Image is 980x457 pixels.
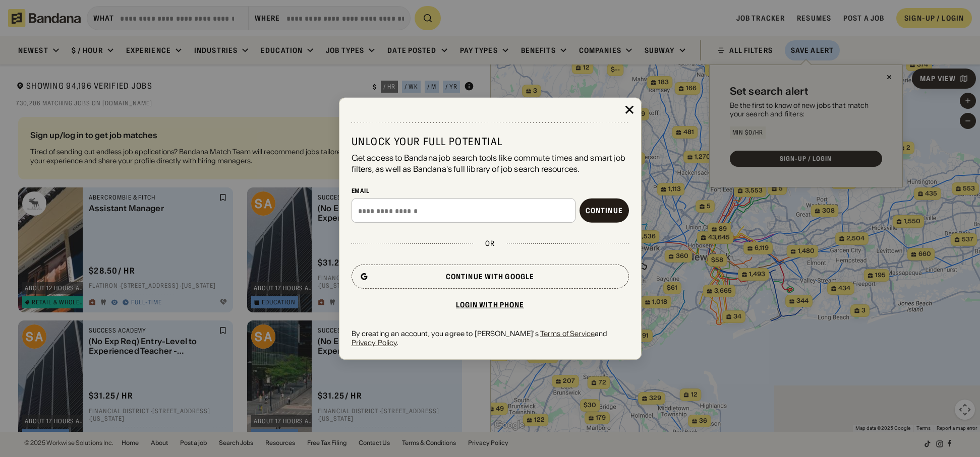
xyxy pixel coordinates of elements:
div: or [485,239,495,248]
div: Get access to Bandana job search tools like commute times and smart job filters, as well as Banda... [352,152,629,175]
div: Unlock your full potential [352,135,629,148]
div: Continue with Google [446,273,534,280]
a: Privacy Policy [352,338,397,347]
div: Email [352,187,629,195]
a: Terms of Service [540,329,595,338]
div: By creating an account, you agree to [PERSON_NAME]'s and . [352,329,629,347]
div: Continue [586,207,623,214]
div: Login with phone [456,301,525,308]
